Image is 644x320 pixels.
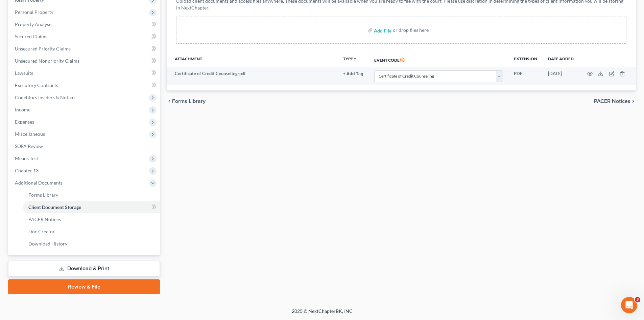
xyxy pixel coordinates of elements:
i: unfold_more [353,57,357,61]
span: Personal Property [15,9,53,15]
div: or drop files here [393,27,429,34]
span: SOFA Review [15,143,43,149]
textarea: Message… [6,208,129,219]
span: Means Test [15,155,38,161]
button: Start recording [43,222,48,227]
div: Hi there! You should set up an authentication app through your PACER settings. Once you have link... [5,120,111,220]
img: Profile image for Operator [5,84,16,95]
span: Forms Library [28,192,58,198]
b: [PERSON_NAME] [29,106,67,111]
a: Lawsuits [9,67,160,79]
strong: Shell Case Import [28,70,75,75]
button: chevron_left Forms Library [167,99,206,104]
span: Secured Claims [15,34,47,39]
span: PACER Notices [594,99,630,104]
strong: Filing a Case with ECF through NextChapter [28,45,110,57]
a: Client Document Storage [23,201,160,213]
th: Event Code [369,52,508,67]
span: Expenses [15,119,34,125]
div: Lindsey says… [5,104,130,120]
button: + Add Tag [343,72,363,76]
span: Effective [DATE], PACER now requires Multi-Factor… [18,204,86,217]
td: Certificate of Credit Counseling-pdf [167,67,338,85]
span: Doc Creator [28,229,55,234]
div: joined the conversation [29,105,115,111]
td: [DATE] [543,67,579,85]
a: Property Analysis [9,18,160,30]
a: Unsecured Nonpriority Claims [9,55,160,67]
span: Miscellaneous [15,131,45,137]
button: Home [106,3,119,16]
span: More in the Help Center [47,87,111,93]
a: Executory Contracts [9,79,160,91]
h1: Operator [33,6,57,12]
a: Secured Claims [9,30,160,43]
a: SOFA Review [9,140,160,152]
button: PACER Notices chevron_right [594,99,636,104]
span: Download History [28,241,67,247]
a: Download History [23,238,160,250]
div: Hi there! You should set up an authentication app through your PACER settings. Once you have link... [11,124,105,177]
span: 3 [635,297,640,302]
a: PACER Notices [23,213,160,226]
a: Download & Print [8,261,160,277]
iframe: Intercom live chat [621,297,637,313]
span: Forms Library [172,99,206,104]
span: Executory Contracts [15,82,58,88]
button: Send a message… [116,219,127,230]
span: Income [15,107,30,112]
div: 2025 © NextChapterBK, INC [129,308,515,320]
div: PACER Multi-Factor Authentication Now Required for ECF Filing [18,182,98,204]
th: Attachment [167,52,338,67]
span: Lawsuits [15,70,33,76]
div: Shell Case Import [21,64,129,82]
button: go back [4,3,17,16]
th: Extension [508,52,543,67]
a: Doc Creator [23,226,160,238]
span: Unsecured Nonpriority Claims [15,58,79,64]
span: Codebtors Insiders & Notices [15,94,76,100]
i: chevron_left [167,99,172,104]
a: More in the Help Center [21,82,129,98]
span: Chapter 13 [15,168,39,173]
a: Review & File [8,279,160,294]
td: PDF [508,67,543,85]
div: All Cases View [21,21,129,39]
span: Client Document Storage [28,204,81,210]
strong: All Cases View [28,27,66,32]
a: + Add Tag [343,70,363,77]
div: Filing a Case with ECF through NextChapter [21,39,129,64]
a: Unsecured Priority Claims [9,43,160,55]
img: Profile image for Lindsey [20,105,27,112]
a: Forms Library [23,189,160,201]
button: Gif picker [21,222,27,227]
div: Close [119,3,131,15]
img: Profile image for Operator [19,4,30,15]
div: Lindsey says… [5,120,130,235]
span: Unsecured Priority Claims [15,46,71,51]
span: PACER Notices [28,216,61,222]
i: chevron_right [630,99,636,104]
span: Additional Documents [15,180,63,186]
div: Operator says… [5,20,130,104]
button: Upload attachment [32,222,38,227]
div: PACER Multi-Factor Authentication Now Required for ECF FilingEffective [DATE], PACER now requires... [11,177,105,223]
span: Property Analysis [15,21,52,27]
button: Emoji picker [10,222,16,227]
th: Date added [543,52,579,67]
button: TYPEunfold_more [343,57,357,61]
